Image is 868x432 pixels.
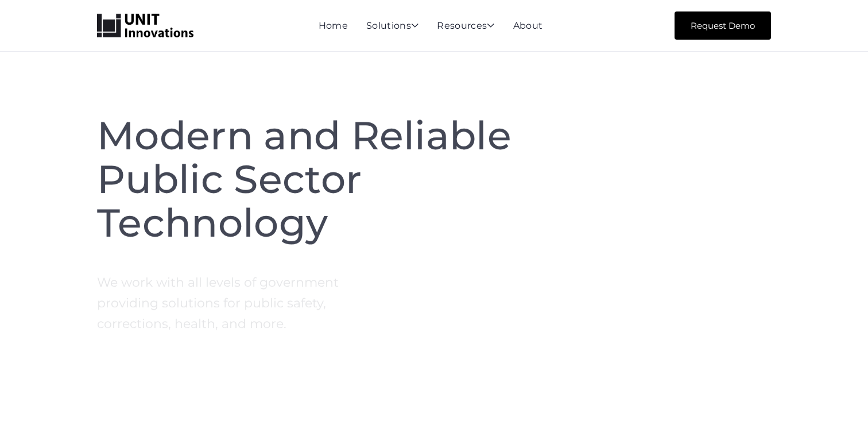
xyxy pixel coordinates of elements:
[366,21,418,32] div: Solutions
[437,21,494,32] div: Resources
[97,114,567,245] h1: Modern and Reliable Public Sector Technology
[411,21,418,30] span: 
[319,20,348,31] a: Home
[437,21,494,32] div: Resources
[97,14,193,38] a: home
[487,21,494,30] span: 
[97,272,362,334] p: We work with all levels of government providing solutions for public safety, corrections, health,...
[366,21,418,32] div: Solutions
[675,11,771,40] a: Request Demo
[513,20,543,31] a: About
